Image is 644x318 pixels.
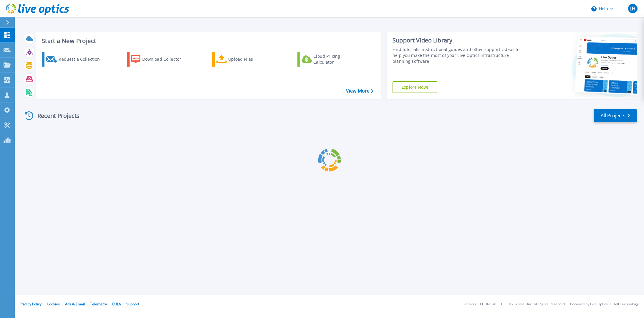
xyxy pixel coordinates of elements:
[570,302,639,306] li: Powered by Live Optics, a Dell Technology
[112,301,121,307] a: EULA
[393,47,521,64] div: Find tutorials, instructional guides and other support videos to help you make the most of your L...
[509,302,565,306] li: © 2025 Dell Inc. All Rights Reserved
[228,53,275,65] div: Upload Files
[90,301,107,307] a: Telemetry
[142,53,189,65] div: Download Collector
[212,52,278,67] a: Upload Files
[23,108,87,123] div: Recent Projects
[393,81,437,93] a: Explore Now!
[42,52,107,67] a: Request a Collection
[65,301,85,307] a: Ads & Email
[47,301,60,307] a: Cookies
[59,53,106,65] div: Request a Collection
[463,302,503,306] li: Version: [TECHNICAL_ID]
[393,37,521,44] div: Support Video Library
[630,6,635,11] span: LH
[346,88,373,94] a: View More
[19,301,42,307] a: Privacy Policy
[126,301,139,307] a: Support
[313,53,360,65] div: Cloud Pricing Calculator
[127,52,193,67] a: Download Collector
[42,38,373,44] h3: Start a New Project
[297,52,363,67] a: Cloud Pricing Calculator
[594,109,637,122] a: All Projects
